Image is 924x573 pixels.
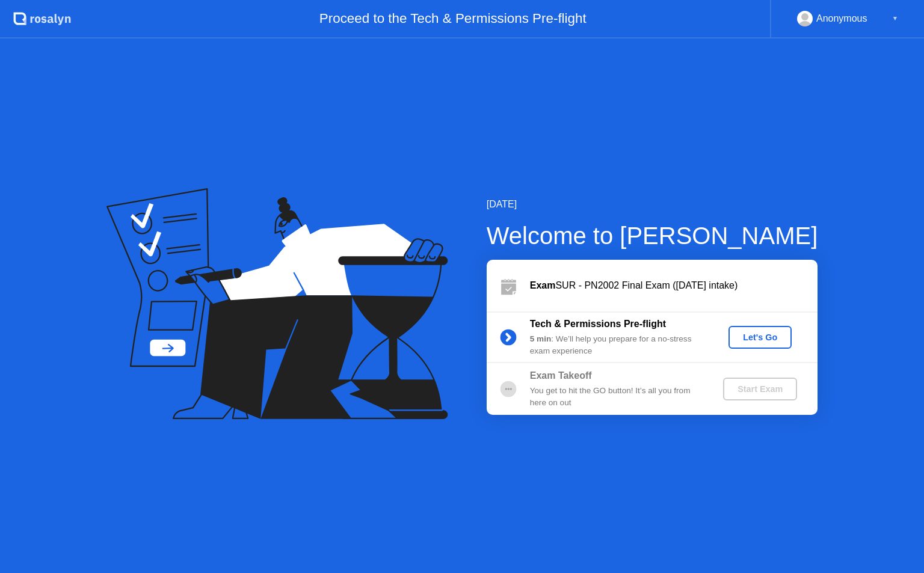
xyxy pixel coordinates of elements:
div: ▼ [892,11,898,26]
button: Let's Go [728,326,792,349]
div: Welcome to [PERSON_NAME] [487,218,818,254]
div: Anonymous [816,11,867,26]
div: You get to hit the GO button! It’s all you from here on out [530,385,703,409]
button: Start Exam [723,378,797,400]
b: Exam [530,280,556,290]
b: 5 min [530,334,552,343]
div: [DATE] [487,197,818,212]
div: SUR - PN2002 Final Exam ([DATE] intake) [530,278,818,293]
div: Let's Go [733,332,787,342]
div: Start Exam [728,384,792,394]
b: Exam Takeoff [530,370,592,381]
div: : We’ll help you prepare for a no-stress exam experience [530,333,703,358]
b: Tech & Permissions Pre-flight [530,319,666,329]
